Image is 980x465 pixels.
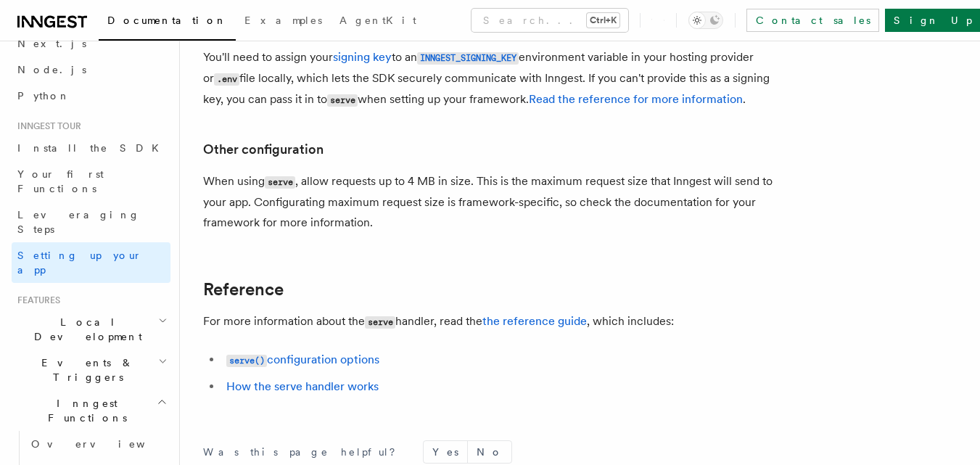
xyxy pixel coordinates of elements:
[203,171,783,233] p: When using , allow requests up to 4 MB in size. This is the maximum request size that Inngest wil...
[107,15,227,26] span: Documentation
[17,90,70,102] span: Python
[468,441,511,463] button: No
[327,94,358,107] code: serve
[12,57,170,83] a: Node.js
[17,142,168,154] span: Install the SDK
[529,92,743,106] a: Read the reference for more information
[587,13,619,28] kbd: Ctrl+K
[17,64,86,75] span: Node.js
[12,135,170,161] a: Install the SDK
[12,396,157,425] span: Inngest Functions
[424,441,467,463] button: Yes
[12,295,60,306] span: Features
[482,314,587,328] a: the reference guide
[203,47,783,110] p: You'll need to assign your to an environment variable in your hosting provider or file locally, w...
[746,9,879,32] a: Contact sales
[339,15,416,26] span: AgentKit
[226,353,379,366] a: serve()configuration options
[333,50,392,64] a: signing key
[12,242,170,283] a: Setting up your app
[17,250,142,276] span: Setting up your app
[12,355,158,384] span: Events & Triggers
[25,431,170,457] a: Overview
[12,309,170,350] button: Local Development
[99,4,236,41] a: Documentation
[331,4,425,39] a: AgentKit
[226,355,267,367] code: serve()
[417,50,519,64] a: INNGEST_SIGNING_KEY
[31,438,181,450] span: Overview
[203,139,324,160] a: Other configuration
[472,9,628,32] button: Search...Ctrl+K
[12,161,170,202] a: Your first Functions
[226,379,379,393] a: How the serve handler works
[236,4,331,39] a: Examples
[12,120,81,132] span: Inngest tour
[203,279,284,300] a: Reference
[203,445,405,459] p: Was this page helpful?
[12,30,170,57] a: Next.js
[17,38,86,49] span: Next.js
[244,15,322,26] span: Examples
[12,83,170,109] a: Python
[265,176,295,189] code: serve
[214,73,239,86] code: .env
[688,12,723,29] button: Toggle dark mode
[203,311,783,332] p: For more information about the handler, read the , which includes:
[12,315,158,344] span: Local Development
[17,209,140,235] span: Leveraging Steps
[365,316,395,329] code: serve
[12,202,170,242] a: Leveraging Steps
[12,390,170,431] button: Inngest Functions
[417,52,519,65] code: INNGEST_SIGNING_KEY
[17,168,104,194] span: Your first Functions
[12,350,170,390] button: Events & Triggers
